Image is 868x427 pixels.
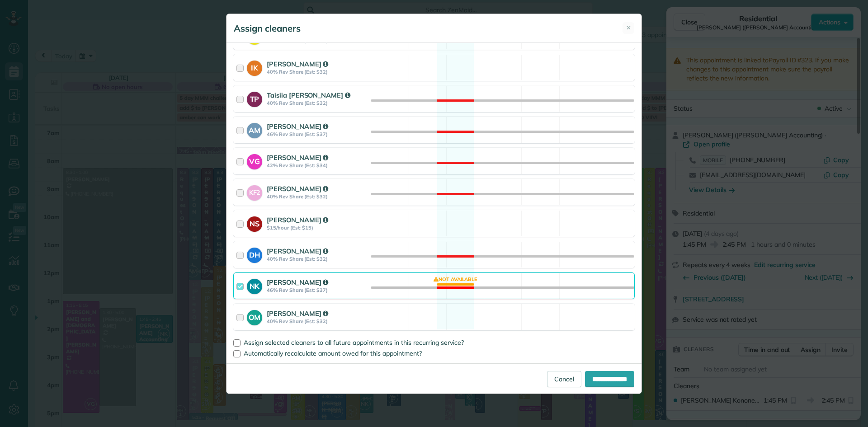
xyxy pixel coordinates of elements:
[267,318,368,324] strong: 40% Rev Share (Est: $32)
[267,184,328,193] strong: [PERSON_NAME]
[267,216,328,224] strong: [PERSON_NAME]
[267,247,328,255] strong: [PERSON_NAME]
[234,22,301,35] h5: Assign cleaners
[267,69,368,75] strong: 40% Rev Share (Est: $32)
[267,287,368,293] strong: 46% Rev Share (Est: $37)
[267,91,350,99] strong: Taisiia [PERSON_NAME]
[267,225,368,231] strong: $15/hour (Est: $15)
[267,193,368,200] strong: 40% Rev Share (Est: $32)
[244,338,464,347] span: Assign selected cleaners to all future appointments in this recurring service?
[267,60,328,68] strong: [PERSON_NAME]
[267,256,368,262] strong: 40% Rev Share (Est: $32)
[244,349,422,357] span: Automatically recalculate amount owed for this appointment?
[247,279,262,291] strong: NK
[547,371,581,387] a: Cancel
[247,310,262,323] strong: OM
[267,131,368,137] strong: 46% Rev Share (Est: $37)
[247,216,262,229] strong: NS
[247,248,262,260] strong: DH
[247,92,262,104] strong: TP
[267,309,328,318] strong: [PERSON_NAME]
[267,278,328,286] strong: [PERSON_NAME]
[267,100,368,106] strong: 40% Rev Share (Est: $32)
[626,23,631,32] span: ✕
[247,123,262,136] strong: AM
[247,154,262,167] strong: VG
[267,122,328,131] strong: [PERSON_NAME]
[247,185,262,197] strong: KF2
[267,162,368,169] strong: 42% Rev Share (Est: $34)
[267,153,328,162] strong: [PERSON_NAME]
[247,61,262,73] strong: IK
